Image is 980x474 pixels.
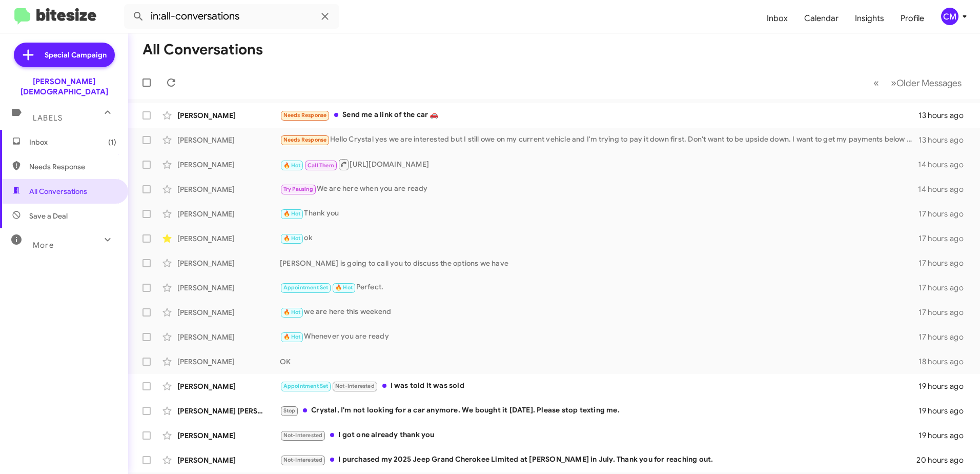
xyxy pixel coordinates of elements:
[177,455,280,465] div: [PERSON_NAME]
[892,4,932,33] a: Profile
[177,209,280,219] div: [PERSON_NAME]
[918,233,972,244] div: 17 hours ago
[918,209,972,219] div: 17 hours ago
[177,258,280,268] div: [PERSON_NAME]
[142,42,263,58] h1: All Conversations
[280,232,918,244] div: ok
[29,186,87,196] span: All Conversations
[280,134,918,146] div: Hello Crystal yes we are interested but I still owe on my current vehicle and I'm trying to pay i...
[29,211,68,221] span: Save a Deal
[918,160,972,170] div: 14 hours ago
[177,357,280,367] div: [PERSON_NAME]
[283,235,301,242] span: 🔥 Hot
[941,8,958,25] div: CM
[177,307,280,318] div: [PERSON_NAME]
[796,4,847,33] a: Calendar
[868,72,968,93] nav: Page navigation example
[280,454,916,466] div: I purchased my 2025 Jeep Grand Cherokee Limited at [PERSON_NAME] in July. Thank you for reaching ...
[918,430,972,441] div: 19 hours ago
[14,43,115,67] a: Special Campaign
[308,162,334,169] span: Call Them
[177,332,280,342] div: [PERSON_NAME]
[283,186,313,192] span: Try Pausing
[280,208,918,220] div: Thank you
[283,210,301,217] span: 🔥 Hot
[124,4,339,29] input: Search
[177,381,280,391] div: [PERSON_NAME]
[280,282,918,293] div: Perfect.
[108,137,116,147] span: (1)
[33,113,63,123] span: Labels
[283,457,323,463] span: Not-Interested
[918,381,972,391] div: 19 hours ago
[918,406,972,416] div: 19 hours ago
[916,455,972,465] div: 20 hours ago
[885,72,968,93] button: Next
[759,4,796,33] a: Inbox
[177,184,280,194] div: [PERSON_NAME]
[283,432,323,439] span: Not-Interested
[918,184,972,194] div: 14 hours ago
[280,405,918,417] div: Crystal, I'm not looking for a car anymore. We bought it [DATE]. Please stop texting me.
[918,332,972,342] div: 17 hours ago
[177,110,280,121] div: [PERSON_NAME]
[283,284,329,291] span: Appointment Set
[335,284,353,291] span: 🔥 Hot
[280,306,918,318] div: we are here this weekend
[283,333,301,340] span: 🔥 Hot
[29,137,116,147] span: Inbox
[918,110,972,121] div: 13 hours ago
[867,72,885,93] button: Previous
[33,241,54,250] span: More
[280,258,918,268] div: [PERSON_NAME] is going to call you to discuss the options we have
[918,258,972,268] div: 17 hours ago
[280,109,918,121] div: Send me a link of the car 🚗
[177,135,280,145] div: [PERSON_NAME]
[177,160,280,170] div: [PERSON_NAME]
[177,406,280,416] div: [PERSON_NAME] [PERSON_NAME]
[177,233,280,244] div: [PERSON_NAME]
[280,331,918,343] div: Whenever you are ready
[283,309,301,315] span: 🔥 Hot
[177,283,280,293] div: [PERSON_NAME]
[283,162,301,169] span: 🔥 Hot
[918,135,972,145] div: 13 hours ago
[45,50,107,60] span: Special Campaign
[280,158,918,171] div: [URL][DOMAIN_NAME]
[280,429,918,441] div: I got one already thank you
[896,77,962,89] span: Older Messages
[918,283,972,293] div: 17 hours ago
[280,357,918,367] div: OK
[283,407,296,414] span: Stop
[283,112,327,118] span: Needs Response
[932,8,969,25] button: CM
[335,383,375,389] span: Not-Interested
[283,383,329,389] span: Appointment Set
[280,380,918,392] div: I was told it was sold
[29,162,116,172] span: Needs Response
[873,76,879,89] span: «
[280,183,918,195] div: We are here when you are ready
[177,430,280,441] div: [PERSON_NAME]
[918,357,972,367] div: 18 hours ago
[918,307,972,318] div: 17 hours ago
[891,76,896,89] span: »
[283,136,327,143] span: Needs Response
[847,4,892,33] a: Insights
